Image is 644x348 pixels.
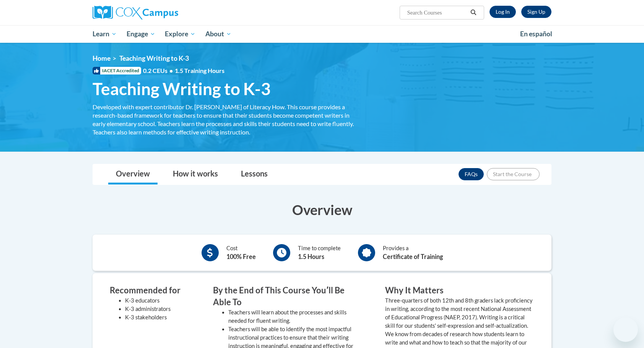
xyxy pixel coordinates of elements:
[110,285,190,296] h3: Recommended for
[93,103,356,136] div: Developed with expert contributor Dr. [PERSON_NAME] of Literacy How. This course provides a resea...
[108,164,158,185] a: Overview
[127,29,155,39] span: Engage
[175,67,224,74] span: 1.5 Training Hours
[93,67,141,74] span: IACET Accredited
[298,244,341,261] div: Time to complete
[490,6,516,18] a: Log In
[125,313,190,322] li: K-3 stakeholders
[165,29,195,39] span: Explore
[119,54,189,62] span: Teaching Writing to K-3
[459,168,484,180] a: FAQs
[125,296,190,305] li: K-3 educators
[93,200,551,219] h3: Overview
[613,317,638,342] iframe: Button to launch messaging window
[520,30,552,38] span: En español
[383,253,443,260] b: Certificate of Training
[165,164,226,185] a: How it works
[93,54,111,62] a: Home
[385,285,534,296] h3: Why It Matters
[228,308,362,325] li: Teachers will learn about the processes and skills needed for fluent writing.
[200,25,236,43] a: About
[93,6,178,19] img: Cox Campus
[81,25,563,43] div: Main menu
[160,25,200,43] a: Explore
[169,67,173,74] span: •
[226,253,256,260] b: 100% Free
[88,25,122,43] a: Learn
[515,26,557,42] a: En español
[205,29,231,39] span: About
[487,168,540,180] button: Enroll
[521,6,551,18] a: Register
[383,244,443,261] div: Provides a
[93,79,271,99] span: Teaching Writing to K-3
[213,285,362,308] h3: By the End of This Course Youʹll Be Able To
[125,305,190,313] li: K-3 administrators
[93,6,238,19] a: Cox Campus
[122,25,160,43] a: Engage
[93,29,117,39] span: Learn
[468,8,479,17] button: Search
[143,66,224,75] span: 0.2 CEUs
[233,164,275,185] a: Lessons
[226,244,256,261] div: Cost
[298,253,324,260] b: 1.5 Hours
[407,8,468,17] input: Search Courses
